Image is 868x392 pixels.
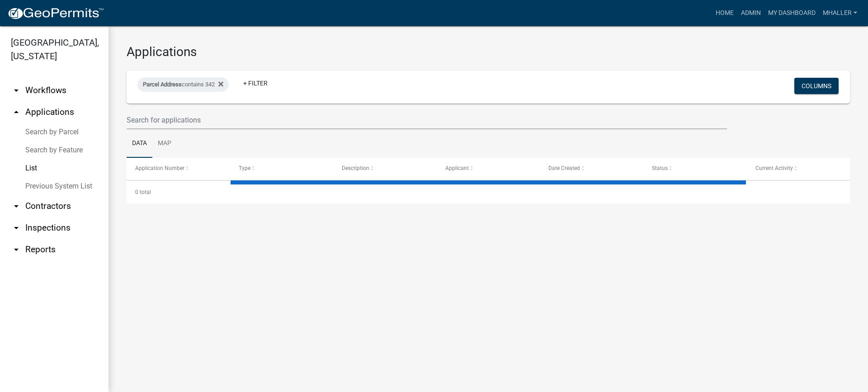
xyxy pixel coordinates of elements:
[11,85,22,96] i: arrow_drop_down
[11,222,22,233] i: arrow_drop_down
[230,158,334,179] datatable-header-cell: Type
[152,129,177,158] a: Map
[737,5,764,22] a: Admin
[819,5,861,22] a: mhaller
[342,165,369,171] span: Description
[333,158,437,179] datatable-header-cell: Description
[437,158,540,179] datatable-header-cell: Applicant
[11,201,22,212] i: arrow_drop_down
[11,244,22,255] i: arrow_drop_down
[643,158,747,179] datatable-header-cell: Status
[127,181,850,203] div: 0 total
[445,165,469,171] span: Applicant
[137,77,229,92] div: contains 342
[127,111,727,129] input: Search for applications
[764,5,819,22] a: My Dashboard
[746,158,850,179] datatable-header-cell: Current Activity
[11,107,22,118] i: arrow_drop_up
[239,165,250,171] span: Type
[236,75,275,91] a: + Filter
[143,81,182,88] span: Parcel Address
[135,165,184,171] span: Application Number
[548,165,580,171] span: Date Created
[652,165,668,171] span: Status
[755,165,793,171] span: Current Activity
[127,44,850,60] h3: Applications
[127,158,230,179] datatable-header-cell: Application Number
[540,158,643,179] datatable-header-cell: Date Created
[794,78,839,94] button: Columns
[712,5,737,22] a: Home
[127,129,152,158] a: Data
